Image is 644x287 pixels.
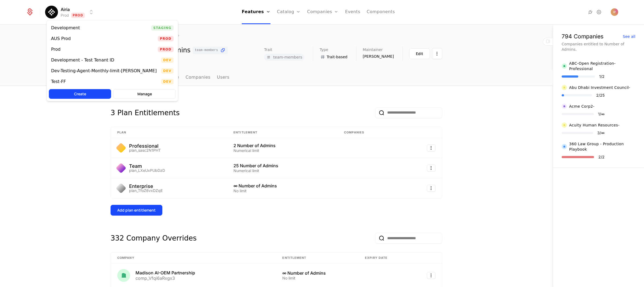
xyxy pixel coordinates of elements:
[161,79,174,84] span: Dev
[161,68,174,74] span: Dev
[51,37,71,41] div: AUS Prod
[51,58,114,62] div: Development - Test Tenant ID
[158,36,174,41] span: Prod
[158,47,174,52] span: Prod
[46,20,178,101] div: Select environment
[51,47,61,52] div: Prod
[49,89,111,99] button: Create
[51,69,157,73] div: Dev-Testing-Agent-Monthly-limit-[PERSON_NAME]
[161,57,174,63] span: Dev
[151,25,174,31] span: Staging
[51,79,66,84] div: Test-FF
[114,89,176,99] button: Manage
[51,26,80,30] div: Development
